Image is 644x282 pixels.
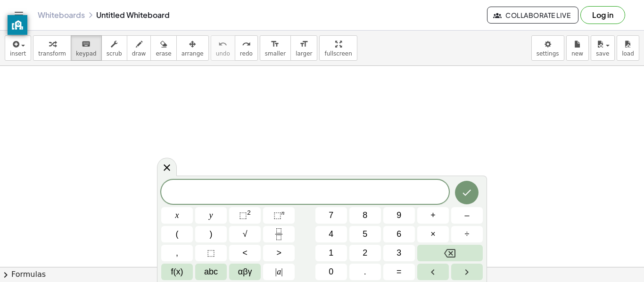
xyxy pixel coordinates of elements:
button: 9 [383,207,415,224]
i: keyboard [82,39,91,50]
button: Placeholder [195,245,227,261]
span: draw [132,50,146,57]
button: . [349,264,381,280]
span: | [281,267,283,276]
button: Absolute value [263,264,295,280]
button: 4 [315,226,347,242]
span: arrange [182,50,204,57]
span: = [396,266,402,278]
span: ⬚ [239,210,247,220]
span: x [175,209,179,222]
span: 8 [363,209,367,222]
sup: n [281,209,285,216]
span: insert [10,50,26,57]
button: Divide [451,226,483,242]
span: + [430,209,436,222]
span: a [275,266,283,278]
span: – [464,209,469,222]
i: format_size [271,39,280,50]
span: ⬚ [273,210,281,220]
button: erase [150,35,176,61]
span: 9 [396,209,401,222]
button: format_sizesmaller [260,35,291,61]
span: | [275,267,277,276]
button: Less than [229,245,261,261]
span: larger [296,50,312,57]
span: settings [537,50,559,57]
span: redo [240,50,253,57]
span: new [571,50,583,57]
a: Whiteboards [38,10,85,20]
button: ( [161,226,193,242]
button: Collaborate Live [487,7,578,24]
button: Backspace [417,245,483,261]
button: keyboardkeypad [71,35,102,61]
span: . [364,266,366,278]
span: undo [216,50,230,57]
button: insert [5,35,31,61]
button: format_sizelarger [290,35,317,61]
span: ( [176,228,179,241]
button: 8 [349,207,381,224]
button: Toggle navigation [11,8,26,23]
button: 2 [349,245,381,261]
button: Squared [229,207,261,224]
button: privacy banner [8,15,27,35]
span: abc [204,266,218,278]
button: Greater than [263,245,295,261]
button: settings [531,35,564,61]
button: draw [127,35,151,61]
span: 0 [329,266,333,278]
button: 3 [383,245,415,261]
button: Times [417,226,449,242]
button: Alphabet [195,264,227,280]
span: fullscreen [324,50,352,57]
button: Functions [161,264,193,280]
span: save [596,50,609,57]
button: Greek alphabet [229,264,261,280]
span: 1 [329,247,333,259]
span: erase [156,50,171,57]
span: > [276,247,281,259]
button: Minus [451,207,483,224]
button: transform [33,35,71,61]
button: 0 [315,264,347,280]
button: save [591,35,615,61]
button: 7 [315,207,347,224]
sup: 2 [247,209,251,216]
span: αβγ [238,266,252,278]
button: load [617,35,639,61]
button: new [566,35,589,61]
span: , [176,247,178,259]
button: Superscript [263,207,295,224]
span: 7 [329,209,333,222]
span: √ [243,228,248,241]
span: load [622,50,634,57]
span: y [209,209,213,222]
span: ) [210,228,213,241]
span: Collaborate Live [495,11,570,19]
span: 3 [396,247,401,259]
i: redo [242,39,251,50]
button: Equals [383,264,415,280]
button: x [161,207,193,224]
button: y [195,207,227,224]
button: 1 [315,245,347,261]
button: , [161,245,193,261]
button: fullscreen [319,35,357,61]
span: scrub [107,50,122,57]
button: Plus [417,207,449,224]
span: × [430,228,436,241]
span: 4 [329,228,333,241]
i: undo [218,39,227,50]
button: arrange [176,35,209,61]
button: redoredo [235,35,258,61]
i: format_size [299,39,308,50]
button: Square root [229,226,261,242]
button: Left arrow [417,264,449,280]
span: 6 [396,228,401,241]
span: ÷ [465,228,470,241]
span: transform [38,50,66,57]
button: 5 [349,226,381,242]
span: < [242,247,248,259]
